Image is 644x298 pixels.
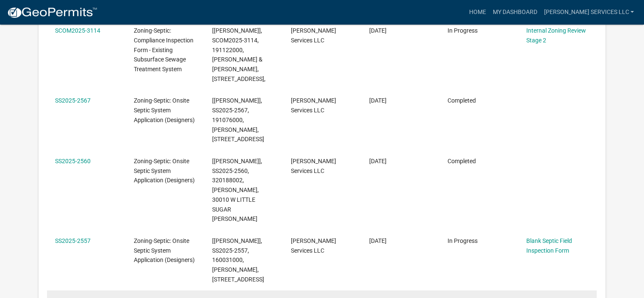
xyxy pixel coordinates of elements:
[212,27,265,82] span: [Susan Rockwell], SCOM2025-3114, 191122000, PETER M & BONNIE M GEBHART, 11096 CO HWY 17,
[369,237,387,244] span: 10/01/2025
[291,27,336,44] span: JenCo Services LLC
[134,27,193,72] span: Zoning-Septic: Compliance Inspection Form - Existing Subsurface Sewage Treatment System
[212,237,264,283] span: [Jeff Rusness], SS2025-2557, 160031000, JOHN H DOWNS, 29158 CO HWY 26
[489,4,540,20] a: My Dashboard
[291,237,336,254] span: JenCo Services LLC
[465,4,489,20] a: Home
[55,27,100,34] a: SCOM2025-3114
[134,158,195,184] span: Zoning-Septic: Onsite Septic System Application (Designers)
[134,237,195,264] span: Zoning-Septic: Onsite Septic System Application (Designers)
[55,158,91,164] a: SS2025-2560
[369,158,387,164] span: 10/02/2025
[448,27,478,34] span: In Progress
[448,158,476,164] span: Completed
[526,237,572,254] a: Blank Septic Field Inspection Form
[291,158,336,174] span: JenCo Services LLC
[55,97,91,104] a: SS2025-2567
[369,97,387,104] span: 10/05/2025
[134,97,195,123] span: Zoning-Septic: Onsite Septic System Application (Designers)
[526,27,586,44] a: Internal Zoning Review Stage 2
[448,237,478,244] span: In Progress
[291,97,336,114] span: JenCo Services LLC
[212,97,264,142] span: [Jeff Rusness], SS2025-2567, 191076000, RANDALL HAUG, 11294 DAKOTAH BEACH RD
[55,237,91,244] a: SS2025-2557
[448,97,476,104] span: Completed
[369,27,387,34] span: 10/06/2025
[212,158,262,223] span: [Jeff Rusness], SS2025-2560, 320188002, TIMOTHY B ANDERSON, 30010 W LITTLE SUGAR BUSH LN
[540,4,637,20] a: [PERSON_NAME] Services LLC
